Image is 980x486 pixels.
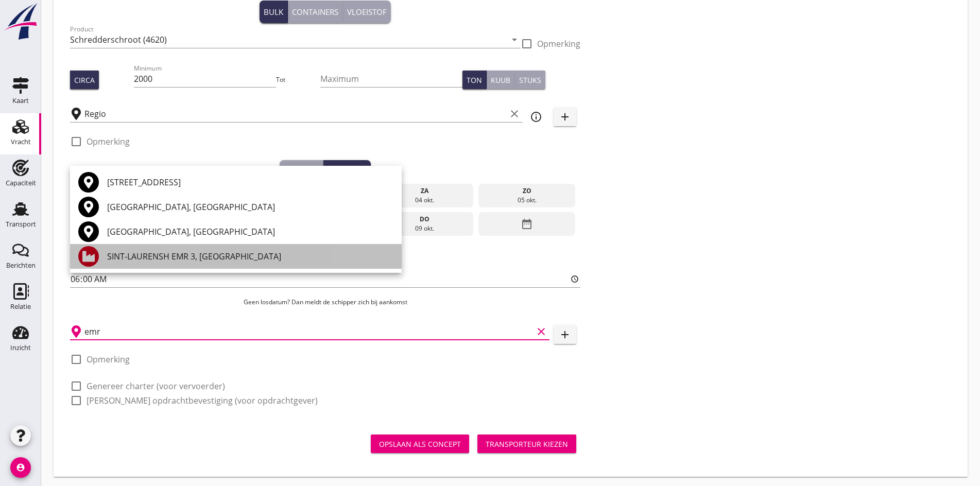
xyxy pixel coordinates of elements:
div: Vloeistof [347,6,387,18]
div: 04 okt. [379,196,471,205]
div: Kuub [491,75,510,85]
img: logo-small.a267ee39.svg [2,3,39,41]
button: Ton [462,71,487,89]
i: info_outline [530,111,542,123]
div: Relatie [10,303,31,310]
button: Laden op [280,160,323,179]
i: add [559,328,571,341]
div: Vracht [11,138,31,145]
div: [GEOGRAPHIC_DATA], [GEOGRAPHIC_DATA] [107,225,393,238]
div: SINT-LAURENSH EMR 3, [GEOGRAPHIC_DATA] [107,250,393,263]
button: Stuks [515,71,545,89]
div: 05 okt. [481,196,573,205]
input: Laadplaats [84,106,506,122]
div: Laden op [284,164,319,175]
label: Opmerking [87,136,130,147]
button: Transporteur kiezen [477,435,576,453]
div: 09 okt. [379,224,471,233]
label: Opmerking [537,39,580,49]
i: account_circle [10,457,31,478]
div: Circa [74,75,95,85]
div: Capaciteit [6,180,36,186]
input: Losplaats [84,323,533,340]
input: Product [70,31,506,48]
button: Vloeistof [343,1,391,23]
div: Ton [467,75,482,85]
input: Maximum [320,71,462,87]
div: Lossen op [328,164,367,175]
label: Genereer charter (voor vervoerder) [87,381,225,391]
div: Inzicht [10,344,31,351]
div: Kaart [12,97,29,104]
button: Lossen op [323,160,371,179]
div: Stuks [519,75,541,85]
div: [STREET_ADDRESS] [107,176,393,188]
button: Bulk [260,1,288,23]
p: Geen losdatum? Dan meldt de schipper zich bij aankomst [70,298,580,307]
div: Containers [292,6,338,18]
div: za [379,186,471,196]
button: Opslaan als concept [371,435,469,453]
i: clear [535,325,547,338]
div: Bulk [264,6,283,18]
button: Containers [288,1,343,23]
i: arrow_drop_down [508,33,521,46]
div: [GEOGRAPHIC_DATA], [GEOGRAPHIC_DATA] [107,201,393,213]
div: Berichten [6,262,36,269]
i: clear [508,108,521,120]
label: [PERSON_NAME] opdrachtbevestiging (voor opdrachtgever) [87,395,318,406]
div: do [379,215,471,224]
div: Opslaan als concept [379,439,461,449]
label: Opmerking [87,354,130,364]
button: Circa [70,71,99,89]
div: Transport [6,221,36,228]
input: Minimum [134,71,276,87]
div: Transporteur kiezen [486,439,568,449]
i: add [559,111,571,123]
div: zo [481,186,573,196]
button: Kuub [487,71,515,89]
i: date_range [521,215,533,233]
div: Tot [276,75,320,84]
